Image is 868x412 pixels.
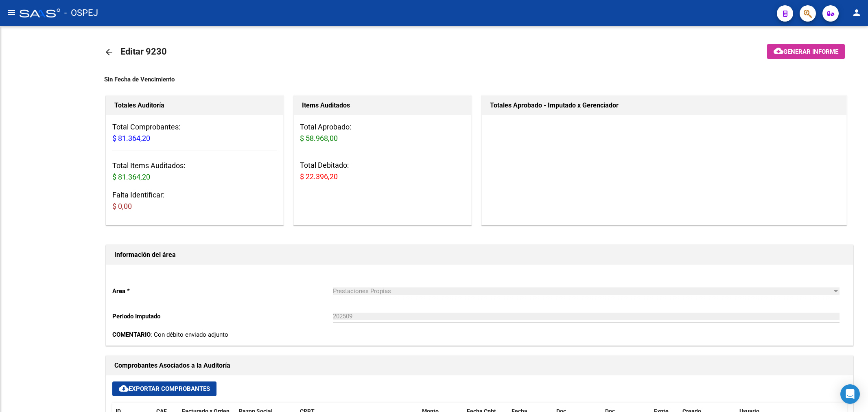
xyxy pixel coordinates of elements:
[114,248,845,261] h1: Información del área
[7,8,16,18] mat-icon: menu
[114,99,275,112] h1: Totales Auditoría
[112,160,277,183] h3: Total Items Auditados:
[112,202,132,210] span: $ 0,00
[112,381,216,396] button: Exportar Comprobantes
[774,46,783,56] mat-icon: cloud_download
[783,48,838,55] span: Generar informe
[112,331,151,338] strong: COMENTARIO
[490,99,839,112] h1: Totales Aprobado - Imputado x Gerenciador
[112,189,277,212] h3: Falta Identificar:
[112,287,333,296] p: Area *
[112,312,333,321] p: Periodo Imputado
[300,121,465,144] h3: Total Aprobado:
[333,287,391,295] span: Prestaciones Propias
[119,384,129,393] mat-icon: cloud_download
[114,359,845,372] h1: Comprobantes Asociados a la Auditoría
[112,121,277,144] h3: Total Comprobantes:
[64,4,98,22] span: - OSPEJ
[300,134,338,142] span: $ 58.968,00
[302,99,463,112] h1: Items Auditados
[104,75,855,84] div: Sin Fecha de Vencimiento
[104,47,114,57] mat-icon: arrow_back
[300,172,338,181] span: $ 22.396,20
[120,46,167,57] span: Editar 9230
[300,160,465,182] h3: Total Debitado:
[112,331,228,338] span: : Con débito enviado adjunto
[767,44,845,59] button: Generar informe
[852,8,861,18] mat-icon: person
[112,173,150,181] span: $ 81.364,20
[119,385,210,392] span: Exportar Comprobantes
[112,134,150,142] span: $ 81.364,20
[840,384,860,404] div: Open Intercom Messenger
